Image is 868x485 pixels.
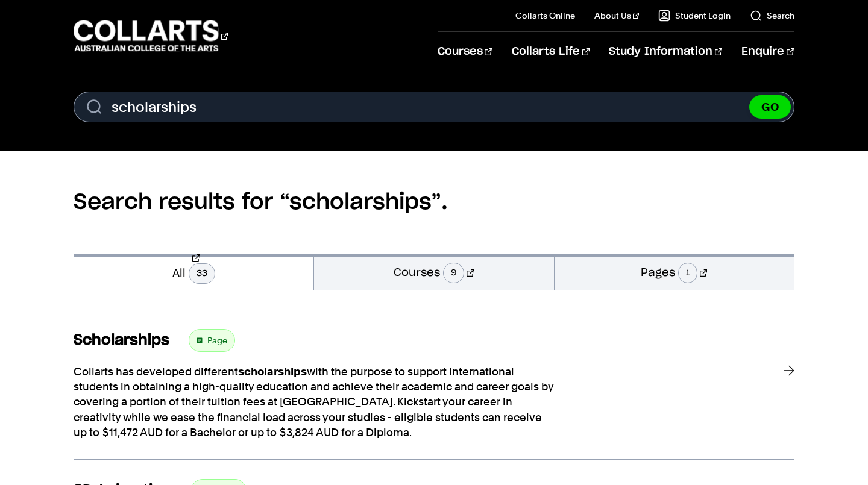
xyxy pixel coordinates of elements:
a: Enquire [741,32,794,72]
a: Search [750,10,794,22]
strong: scholarships [238,365,307,378]
div: Go to homepage [74,19,228,53]
span: Page [207,332,227,349]
strong: Scholarships [74,333,169,348]
a: Collarts Online [515,10,575,22]
a: Scholarships Page Collarts has developed differentscholarshipswith the purpose to support interna... [74,329,794,460]
h2: Search results for “scholarships”. [74,151,794,254]
a: About Us [594,10,639,22]
a: Student Login [658,10,731,22]
a: All33 [74,254,313,290]
p: Collarts has developed different with the purpose to support international students in obtaining ... [74,364,556,440]
a: Courses [438,32,492,72]
a: Study Information [609,32,722,72]
span: 9 [443,263,464,283]
form: Search [74,92,794,122]
input: Enter Search Term [74,92,794,122]
a: Pages1 [555,254,794,290]
span: 1 [678,263,697,283]
button: GO [749,95,791,119]
a: Courses9 [314,254,553,290]
span: 33 [189,263,215,284]
a: Collarts Life [512,32,590,72]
